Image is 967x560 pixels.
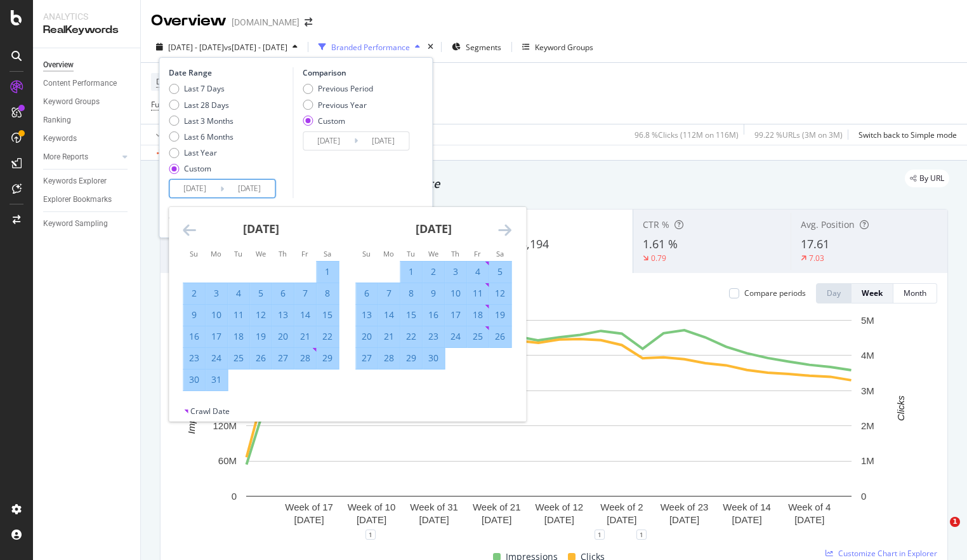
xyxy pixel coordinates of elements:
[256,249,266,258] small: We
[228,309,249,321] div: 11
[482,514,511,525] text: [DATE]
[861,350,874,361] text: 4M
[43,58,131,72] a: Overview
[317,309,338,321] div: 15
[489,304,511,326] td: Selected. Saturday, April 19, 2025
[467,304,489,326] td: Selected. Friday, April 18, 2025
[303,132,354,150] input: Start Date
[447,37,506,57] button: Segments
[294,326,317,347] td: Selected. Friday, March 21, 2025
[224,42,287,53] span: vs [DATE] - [DATE]
[473,502,521,512] text: Week of 21
[43,175,107,188] div: Keywords Explorer
[301,249,308,258] small: Fr
[228,287,249,300] div: 4
[184,83,225,94] div: Last 7 Days
[357,514,386,525] text: [DATE]
[250,326,272,347] td: Selected. Wednesday, March 19, 2025
[169,163,234,174] div: Custom
[801,218,855,230] span: Avg. Position
[317,261,339,283] td: Selected. Saturday, March 1, 2025
[489,287,511,300] div: 12
[234,249,242,258] small: Tu
[305,18,312,27] div: arrow-right-arrow-left
[285,502,333,512] text: Week of 17
[151,37,303,57] button: [DATE] - [DATE]vs[DATE] - [DATE]
[595,530,605,540] div: 1
[169,116,234,126] div: Last 3 Months
[924,517,954,547] iframe: Intercom live chat
[467,326,489,347] td: Selected. Friday, April 25, 2025
[43,193,112,206] div: Explorer Bookmarks
[228,283,250,304] td: Selected. Tuesday, March 4, 2025
[852,283,893,303] button: Week
[318,116,345,126] div: Custom
[43,95,131,109] a: Keyword Groups
[378,326,400,347] td: Selected. Monday, April 21, 2025
[600,502,643,512] text: Week of 2
[423,309,444,321] div: 16
[272,304,294,326] td: Selected. Thursday, March 13, 2025
[445,265,466,278] div: 3
[303,116,373,126] div: Custom
[317,287,338,300] div: 8
[294,283,317,304] td: Selected. Friday, March 7, 2025
[661,502,709,512] text: Week of 23
[183,330,205,343] div: 16
[206,347,228,369] td: Selected. Monday, March 24, 2025
[228,347,250,369] td: Selected. Tuesday, March 25, 2025
[317,330,338,343] div: 22
[183,347,206,369] td: Selected. Sunday, March 23, 2025
[400,309,422,321] div: 15
[407,249,415,258] small: Tu
[294,304,317,326] td: Selected. Friday, March 14, 2025
[43,217,131,230] a: Keyword Sampling
[184,147,217,158] div: Last Year
[400,304,423,326] td: Selected. Tuesday, April 15, 2025
[416,221,452,236] strong: [DATE]
[400,283,423,304] td: Selected. Tuesday, April 8, 2025
[206,330,227,343] div: 17
[853,124,957,145] button: Switch back to Simple mode
[788,502,831,512] text: Week of 4
[423,304,445,326] td: Selected. Wednesday, April 16, 2025
[184,131,234,142] div: Last 6 Months
[669,514,699,525] text: [DATE]
[211,249,221,258] small: Mo
[206,373,227,386] div: 31
[43,77,117,90] div: Content Performance
[171,314,927,535] svg: A chart.
[313,37,425,57] button: Branded Performance
[744,288,806,298] div: Compare periods
[183,309,205,321] div: 9
[378,287,400,300] div: 7
[250,304,272,326] td: Selected. Wednesday, March 12, 2025
[419,514,449,525] text: [DATE]
[183,287,205,300] div: 2
[358,132,409,150] input: End Date
[400,352,422,364] div: 29
[801,236,829,251] span: 17.61
[184,163,211,174] div: Custom
[43,114,131,127] a: Ranking
[206,369,228,390] td: Selected. Monday, March 31, 2025
[272,283,294,304] td: Selected. Thursday, March 6, 2025
[517,37,598,57] button: Keyword Groups
[272,309,294,321] div: 13
[423,330,444,343] div: 23
[183,373,205,386] div: 30
[451,249,459,258] small: Th
[378,347,400,369] td: Selected. Monday, April 28, 2025
[206,283,228,304] td: Selected. Monday, March 3, 2025
[827,288,841,298] div: Day
[861,315,874,326] text: 5M
[858,130,957,140] div: Switch back to Simple mode
[317,304,339,326] td: Selected. Saturday, March 15, 2025
[356,347,378,369] td: Selected. Sunday, April 27, 2025
[169,67,289,78] div: Date Range
[250,287,272,300] div: 5
[294,330,316,343] div: 21
[378,283,400,304] td: Selected. Monday, April 7, 2025
[445,304,467,326] td: Selected. Thursday, April 17, 2025
[228,352,249,364] div: 25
